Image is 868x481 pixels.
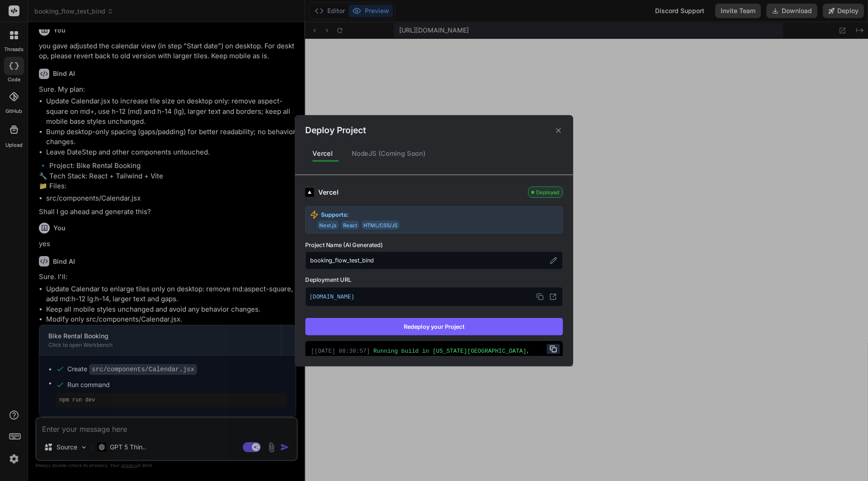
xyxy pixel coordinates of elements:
span: [ [DATE] 08:30:57 ] [311,348,370,354]
div: booking_flow_test_bind [305,252,563,270]
strong: Supports: [321,210,349,219]
span: Next.js [317,220,339,229]
label: Deployment URL [305,275,563,284]
button: Copy URL [534,291,546,303]
button: Edit project name [548,255,558,265]
div: Running build in [US_STATE][GEOGRAPHIC_DATA], [GEOGRAPHIC_DATA] (East) – iad1 [311,347,557,364]
div: Deployed [528,187,563,198]
div: Vercel [305,144,340,163]
h2: Deploy Project [305,124,366,137]
button: Copy URL [547,344,560,354]
div: Vercel [318,187,524,197]
button: Open in new tab [547,291,559,303]
div: NodeJS (Coming Soon) [344,144,433,163]
span: HTML/CSS/JS [361,220,400,229]
span: React [341,220,359,229]
p: [DOMAIN_NAME] [309,291,559,303]
label: Project Name (AI Generated) [305,241,563,249]
img: logo [305,187,314,196]
button: Redeploy your Project [305,318,563,335]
